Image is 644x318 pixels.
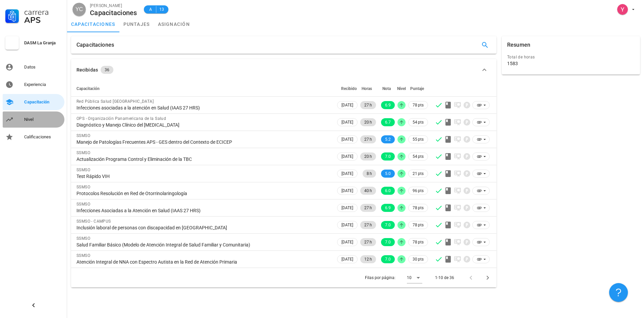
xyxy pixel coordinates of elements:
[90,9,137,16] div: Capacitaciones
[341,238,353,246] span: [DATE]
[341,153,353,160] span: [DATE]
[76,190,330,196] div: Protocolos Resolución en Red de Otorrinolaringología
[385,187,391,195] span: 6.0
[76,99,154,104] span: Red Pública Salud [GEOGRAPHIC_DATA]
[24,16,62,24] div: APS
[413,205,424,211] span: 78 pts
[341,221,353,229] span: [DATE]
[76,156,330,162] div: Actualización Programa Control y Eliminación de la TBC
[413,102,424,108] span: 78 pts
[76,133,90,138] span: SSMSO
[67,16,119,32] a: capacitaciones
[105,66,109,74] span: 36
[359,81,377,97] th: Horas
[413,153,424,160] span: 54 pts
[76,150,90,155] span: SSMSO
[341,256,353,263] span: [DATE]
[76,208,330,214] div: Infecciones Asociadas a la Atención en Salud (IAAS 27 HRS)
[407,81,429,97] th: Puntaje
[71,59,496,81] button: Recibidas 36
[76,236,90,241] span: SSMSO
[3,111,64,128] a: Nivel
[413,136,424,143] span: 55 pts
[435,275,454,281] div: 1-10 de 36
[90,2,137,9] div: [PERSON_NAME]
[385,238,391,246] span: 7.0
[367,170,372,178] span: 8 h
[76,139,330,145] div: Manejo de Patologías Frecuentes APS - GES dentro del Contexto de ECICEP
[385,135,391,143] span: 5.2
[364,118,372,126] span: 20 h
[385,221,391,229] span: 7.0
[76,122,330,128] div: Diagnóstico y Manejo Clínico del [MEDICAL_DATA]
[397,86,406,91] span: Nivel
[76,219,111,224] span: SSMSO - CAMPUS
[3,94,64,110] a: Capacitación
[24,134,62,140] div: Calificaciones
[365,268,422,287] div: Filas por página:
[341,86,357,91] span: Recibido
[385,204,391,212] span: 6.9
[617,4,628,15] div: avatar
[76,116,166,121] span: OPS - Organización Panamericana de la Salud
[341,136,353,143] span: [DATE]
[76,242,330,248] div: Salud Familiar Básico (Modelo de Atención Integral de Salud Familiar y Comunitaria)
[385,255,391,263] span: 7.0
[24,82,62,87] div: Experiencia
[413,256,424,263] span: 30 pts
[71,81,336,97] th: Capacitación
[24,40,62,46] div: DASM La Granja
[76,168,90,172] span: SSMSO
[72,3,86,16] div: avatar
[76,86,100,91] span: Capacitación
[413,187,424,194] span: 96 pts
[341,187,353,194] span: [DATE]
[76,225,330,231] div: Inclusión laboral de personas con discapacidad en [GEOGRAPHIC_DATA]
[507,60,518,66] div: 1583
[24,117,62,122] div: Nivel
[341,101,353,109] span: [DATE]
[396,81,407,97] th: Nivel
[75,3,83,16] span: YC
[76,105,330,111] div: Infecciones asociadas a la atención en Salud (IAAS 27 HRS)
[385,152,391,161] span: 7.0
[364,101,372,109] span: 27 h
[336,81,359,97] th: Recibido
[364,204,372,212] span: 27 h
[364,187,372,195] span: 40 h
[413,170,424,177] span: 21 pts
[76,66,98,74] div: Recibidas
[341,119,353,126] span: [DATE]
[362,86,372,91] span: Horas
[482,272,494,284] button: Página siguiente
[364,221,372,229] span: 27 h
[341,170,353,177] span: [DATE]
[76,259,330,265] div: Atención Integral de NNA con Espectro Autista en la Red de Atención Primaria
[341,204,353,212] span: [DATE]
[507,36,530,54] div: Resumen
[76,36,114,54] div: Capacitaciones
[364,238,372,246] span: 27 h
[76,253,90,258] span: SSMSO
[24,99,62,105] div: Capacitación
[76,185,90,189] span: SSMSO
[385,101,391,109] span: 6.9
[364,135,372,143] span: 27 h
[3,129,64,145] a: Calificaciones
[410,86,424,91] span: Puntaje
[413,239,424,245] span: 78 pts
[407,275,412,281] div: 10
[507,54,635,60] div: Total de horas
[382,86,391,91] span: Nota
[407,272,422,283] div: 10Filas por página:
[24,64,62,70] div: Datos
[154,16,194,32] a: asignación
[364,255,372,263] span: 12 h
[413,222,424,228] span: 78 pts
[364,152,372,161] span: 20 h
[148,6,153,13] span: A
[413,119,424,126] span: 54 pts
[159,6,164,13] span: 13
[24,8,62,16] div: Carrera
[76,202,90,207] span: SSMSO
